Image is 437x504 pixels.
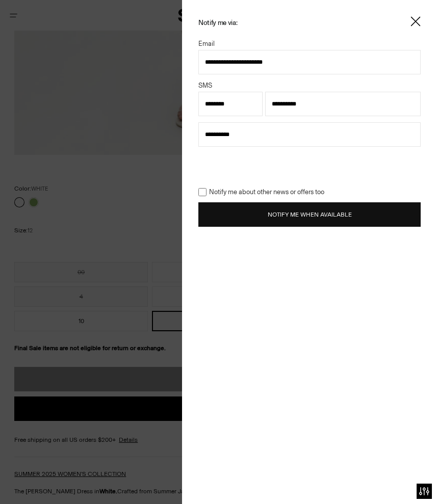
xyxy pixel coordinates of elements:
div: Email [198,39,215,49]
span: Notify me about other news or offers too [207,187,324,197]
button: Notify Me When Available [198,202,421,227]
div: SMS [198,81,212,91]
input: Notify me about other news or offers too [198,188,207,196]
div: Notify me via: [198,16,421,29]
